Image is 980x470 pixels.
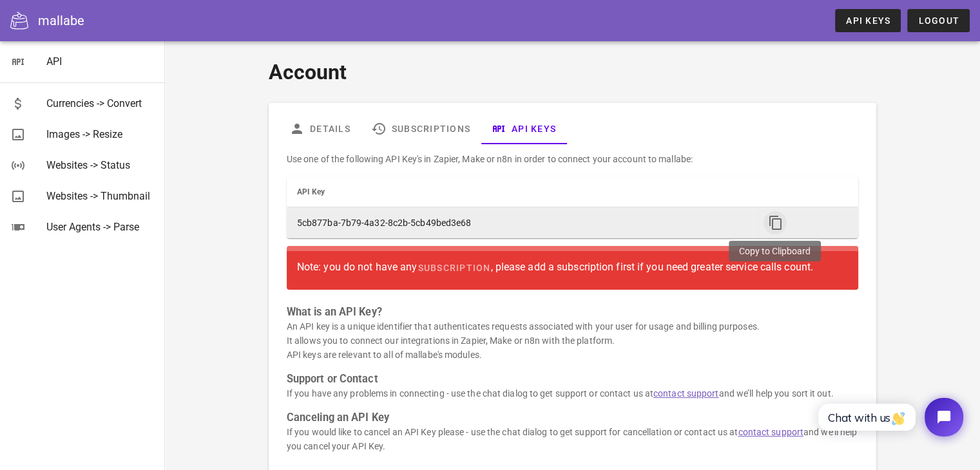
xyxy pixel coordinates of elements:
div: User Agents -> Parse [46,221,155,233]
a: API Keys [835,9,901,32]
div: API [46,55,155,68]
div: Note: you do not have any , please add a subscription first if you need greater service calls count. [297,256,848,279]
a: API Keys [481,113,566,144]
span: API Keys [845,15,890,26]
p: If you would like to cancel an API Key please - use the chat dialog to get support for cancellati... [287,425,858,453]
h3: Canceling an API Key [287,411,858,425]
a: contact support [653,388,719,399]
div: Currencies -> Convert [46,97,155,109]
span: API Key [297,187,325,196]
h1: Account [269,57,876,88]
td: 5cb877ba-7b79-4a32-8c2b-5cb49bed3e68 [287,207,754,238]
p: An API key is a unique identifier that authenticates requests associated with your user for usage... [287,319,858,362]
span: Logout [918,15,959,26]
div: Images -> Resize [46,128,155,140]
a: Subscriptions [361,113,481,144]
th: API Key: Not sorted. Activate to sort ascending. [287,176,754,207]
div: Websites -> Thumbnail [46,190,155,202]
div: mallabe [38,11,84,30]
iframe: Tidio Chat [804,387,974,447]
a: contact support [738,427,803,437]
p: If you have any problems in connecting - use the chat dialog to get support or contact us at and ... [287,386,858,400]
a: Details [279,113,361,144]
button: Logout [907,9,970,32]
div: Websites -> Status [46,159,155,171]
span: subscription [417,263,490,273]
a: subscription [417,256,490,279]
h3: What is an API Key? [287,305,858,319]
h3: Support or Contact [287,372,858,386]
p: Use one of the following API Key's in Zapier, Make or n8n in order to connect your account to mal... [287,152,858,166]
